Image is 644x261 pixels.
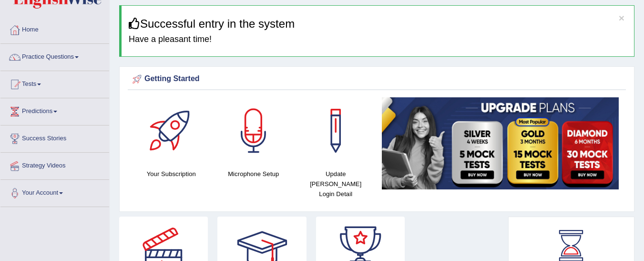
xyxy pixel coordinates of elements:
[129,18,627,30] h3: Successful entry in the system
[299,169,372,199] h4: Update [PERSON_NAME] Login Detail
[0,71,109,95] a: Tests
[0,180,109,204] a: Your Account
[0,17,109,41] a: Home
[619,13,624,23] button: ×
[0,98,109,122] a: Predictions
[0,125,109,149] a: Success Stories
[130,72,624,86] div: Getting Started
[129,35,627,44] h4: Have a pleasant time!
[135,169,208,179] h4: Your Subscription
[382,97,619,189] img: small5.jpg
[217,169,290,179] h4: Microphone Setup
[0,44,109,68] a: Practice Questions
[0,153,109,177] a: Strategy Videos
